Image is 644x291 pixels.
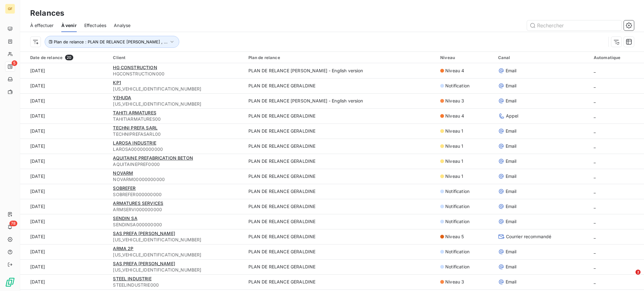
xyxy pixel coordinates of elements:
[30,8,64,19] h3: Relances
[245,259,437,274] td: PLAN DE RELANCE GERALDINE
[245,63,437,78] td: PLAN DE RELANCE [PERSON_NAME] - English version
[113,246,133,251] span: ARMA 2P
[245,244,437,259] td: PLAN DE RELANCE GERALDINE
[506,98,517,104] span: Email
[20,78,109,93] td: [DATE]
[445,203,469,210] span: Notification
[245,184,437,199] td: PLAN DE RELANCE GERALDINE
[245,139,437,154] td: PLAN DE RELANCE GERALDINE
[445,279,464,285] span: Niveau 3
[20,139,109,154] td: [DATE]
[113,200,163,206] span: ARMATURES SERVICES
[113,170,133,176] span: NOVARM
[113,146,241,152] span: LAROSA00000000000
[113,155,193,161] span: AQUITAINE PREFABRICATION BETON
[113,231,175,236] span: SAS PREFA [PERSON_NAME]
[445,98,464,104] span: Niveau 3
[594,55,640,60] div: Automatique
[113,131,241,137] span: TECHNIPREFASARL00
[113,176,241,183] span: NOVARM00000000000
[9,221,17,226] span: 78
[245,124,437,139] td: PLAN DE RELANCE GERALDINE
[245,214,437,229] td: PLAN DE RELANCE GERALDINE
[113,80,121,85] span: KP1
[506,68,517,74] span: Email
[20,93,109,108] td: [DATE]
[506,83,517,89] span: Email
[245,78,437,93] td: PLAN DE RELANCE GERALDINE
[594,234,596,239] span: _
[506,128,517,134] span: Email
[113,71,241,77] span: HGCONSTRUCTION000
[594,264,596,269] span: _
[113,216,137,221] span: SENDIN SA
[113,267,241,273] span: [US_VEHICLE_IDENTIFICATION_NUMBER]
[594,189,596,194] span: _
[445,218,469,225] span: Notification
[636,270,641,275] span: 2
[113,252,241,258] span: [US_VEHICLE_IDENTIFICATION_NUMBER]
[506,264,517,270] span: Email
[445,128,463,134] span: Niveau 1
[445,158,463,164] span: Niveau 1
[445,113,464,119] span: Niveau 4
[594,113,596,118] span: _
[445,83,469,89] span: Notification
[20,274,109,289] td: [DATE]
[113,116,241,122] span: TAHITIARMATURES00
[506,249,517,255] span: Email
[20,154,109,169] td: [DATE]
[113,237,241,243] span: [US_VEHICLE_IDENTIFICATION_NUMBER]
[113,206,241,213] span: ARMSERVI000000000
[506,218,517,225] span: Email
[245,199,437,214] td: PLAN DE RELANCE GERALDINE
[445,68,464,74] span: Niveau 4
[498,55,586,60] div: Canal
[113,276,151,281] span: STEEL INDUSTRIE
[594,219,596,224] span: _
[65,55,73,60] span: 20
[594,68,596,73] span: _
[113,222,241,228] span: SENDINSA000000000
[506,158,517,164] span: Email
[445,264,469,270] span: Notification
[113,65,157,70] span: HG CONSTRUCTION
[506,113,519,119] span: Appel
[594,204,596,209] span: _
[113,185,136,191] span: SOBREFER
[113,110,156,115] span: TAHITI ARMATURES
[248,55,433,60] div: Plan de relance
[20,214,109,229] td: [DATE]
[445,249,469,255] span: Notification
[506,188,517,195] span: Email
[113,55,125,60] span: Client
[54,39,168,44] span: Plan de relance : PLAN DE RELANCE [PERSON_NAME] , ...
[245,229,437,244] td: PLAN DE RELANCE GERALDINE
[20,108,109,124] td: [DATE]
[5,277,15,287] img: Logo LeanPay
[20,199,109,214] td: [DATE]
[527,20,621,30] input: Rechercher
[114,22,130,29] span: Analyse
[113,101,241,107] span: [US_VEHICLE_IDENTIFICATION_NUMBER]
[594,128,596,134] span: _
[20,259,109,274] td: [DATE]
[84,22,107,29] span: Effectuées
[30,55,105,60] div: Date de relance
[20,124,109,139] td: [DATE]
[245,154,437,169] td: PLAN DE RELANCE GERALDINE
[445,233,464,240] span: Niveau 5
[113,161,241,167] span: AQUITAINEPREF0000
[30,22,54,29] span: À effectuer
[506,279,517,285] span: Email
[245,169,437,184] td: PLAN DE RELANCE GERALDINE
[594,143,596,149] span: _
[113,95,131,100] span: YEHUDA
[20,229,109,244] td: [DATE]
[113,261,175,266] span: SAS PREFA [PERSON_NAME]
[245,108,437,124] td: PLAN DE RELANCE GERALDINE
[623,270,638,285] iframe: Intercom live chat
[594,98,596,103] span: _
[594,158,596,164] span: _
[45,36,179,48] button: Plan de relance : PLAN DE RELANCE [PERSON_NAME] , ...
